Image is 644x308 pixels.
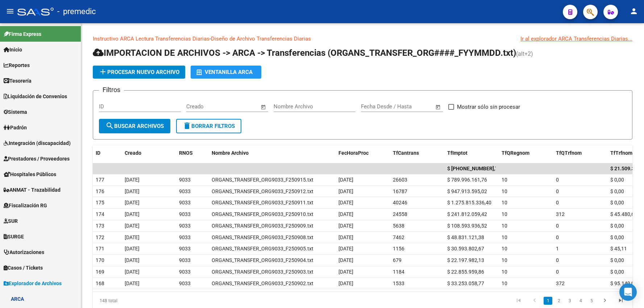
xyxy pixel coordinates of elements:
span: 9033 [179,200,191,205]
span: [DATE] [338,269,353,275]
span: 10 [502,188,507,194]
span: $ 0,00 [610,269,624,275]
a: 4 [576,297,585,305]
span: 312 [556,211,565,217]
span: 168 [96,280,104,286]
span: $ 95.149,09 [610,280,637,286]
span: 9033 [179,223,191,229]
span: 5638 [393,223,404,229]
span: [DATE] [125,280,140,286]
span: ORGANS_TRANSFER_ORG9033_F250915.txt [212,177,313,183]
mat-icon: person [630,7,638,16]
span: Buscar Archivos [105,123,164,129]
span: [DATE] [338,257,353,263]
span: 172 [96,234,104,240]
span: [DATE] [338,211,353,217]
input: Fecha inicio [186,103,216,110]
span: Borrar Filtros [183,123,235,129]
span: 10 [502,280,507,286]
button: Procesar nuevo archivo [93,66,185,79]
span: IMPORTACION DE ARCHIVOS -> ARCA -> Transferencias (ORGANS_TRANSFER_ORG####_FYYMMDD.txt) [93,48,516,58]
datatable-header-cell: TfQRegnom [499,145,553,161]
li: page 1 [543,295,553,307]
span: [DATE] [125,257,140,263]
span: [DATE] [125,246,140,251]
span: ORGANS_TRANSFER_ORG9033_F250903.txt [212,269,313,275]
span: [DATE] [338,223,353,229]
a: go to previous page [528,297,541,305]
span: 175 [96,200,104,205]
span: 1184 [393,269,404,275]
span: 10 [502,234,507,240]
span: [DATE] [125,269,140,275]
span: 1533 [393,280,404,286]
span: ORGANS_TRANSFER_ORG9033_F250909.txt [212,223,313,229]
span: ORGANS_TRANSFER_ORG9033_F250902.txt [212,280,313,286]
span: 26603 [393,177,407,183]
li: page 5 [586,295,597,307]
span: - premedic [57,4,96,20]
span: $ 0,00 [610,257,624,263]
span: [DATE] [338,246,353,251]
span: $ 0,00 [610,177,624,183]
span: Reportes [4,61,30,69]
span: Mostrar sólo sin procesar [457,103,520,111]
span: $ 789.996.161,76 [447,177,487,183]
span: [DATE] [338,234,353,240]
button: Borrar Filtros [176,119,241,133]
mat-icon: search [105,121,114,130]
span: $ 0,00 [610,223,624,229]
div: Open Intercom Messenger [619,283,637,301]
span: $ 0,00 [610,234,624,240]
span: [DATE] [338,177,353,183]
span: $ 241.812.059,42 [447,211,487,217]
input: Fecha inicio [361,103,390,110]
a: Instructivo ARCA Lectura Transferencias Diarias [93,36,209,42]
span: 10 [502,177,507,183]
span: $ 22.855.959,86 [447,269,484,275]
span: Procesar nuevo archivo [99,69,179,75]
span: TfImptot [447,150,468,156]
span: [DATE] [338,280,353,286]
span: $ 45.480,65 [610,211,637,217]
span: ORGANS_TRANSFER_ORG9033_F250905.txt [212,246,313,251]
span: Casos / Tickets [4,264,43,272]
span: 0 [556,269,559,275]
mat-icon: menu [6,7,14,16]
span: $ 22.197.982,13 [447,257,484,263]
span: 10 [502,223,507,229]
span: ORGANS_TRANSFER_ORG9033_F250911.txt [212,200,313,205]
datatable-header-cell: RNOS [176,145,209,161]
span: [DATE] [125,223,140,229]
span: Firma Express [4,30,41,38]
span: $ 108.593.936,52 [447,223,487,229]
span: TfQRegnom [502,150,529,156]
span: 176 [96,188,104,194]
mat-icon: delete [183,121,191,130]
span: 10 [502,200,507,205]
span: 171 [96,246,104,251]
p: - [93,35,632,43]
span: ANMAT - Trazabilidad [4,186,61,194]
span: Tesorería [4,77,32,85]
span: 9033 [179,177,191,183]
span: Nombre Archivo [212,150,249,156]
span: ORGANS_TRANSFER_ORG9033_F250912.txt [212,188,313,194]
span: 170 [96,257,104,263]
span: TfQTrfnom [556,150,582,156]
a: go to first page [512,297,525,305]
button: Ventanilla ARCA [191,66,261,79]
a: go to last page [614,297,628,305]
span: SUR [4,217,18,225]
span: Prestadores / Proveedores [4,155,70,163]
span: Hospitales Públicos [4,170,56,178]
span: 9033 [179,257,191,263]
span: 177 [96,177,104,183]
span: $ 45,11 [610,246,627,251]
datatable-header-cell: TfQTrfnom [553,145,607,161]
datatable-header-cell: TfCantrans [390,145,444,161]
span: 174 [96,211,104,217]
a: 3 [565,297,574,305]
span: [DATE] [125,211,140,217]
datatable-header-cell: TfImptot [444,145,499,161]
